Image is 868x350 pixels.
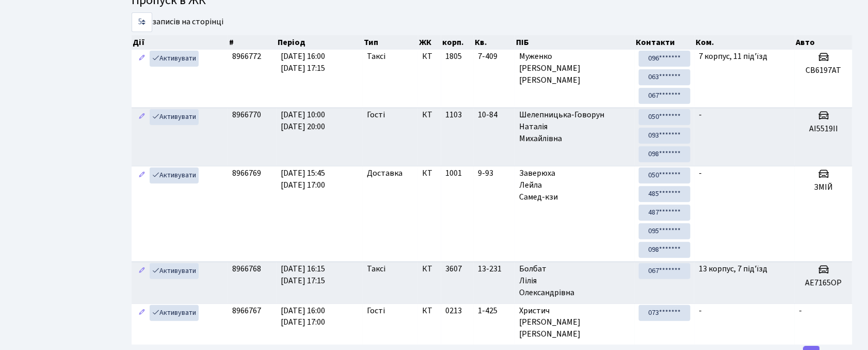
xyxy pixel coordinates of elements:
span: 7-409 [478,51,511,63]
span: Доставка [367,168,403,179]
span: 9-93 [478,168,511,179]
span: [DATE] 10:00 [DATE] 20:00 [281,109,325,132]
span: 0213 [445,305,462,316]
h5: АІ5519ІІ [799,124,848,134]
span: Болбат Лілія Олександрівна [519,263,631,299]
span: [DATE] 16:00 [DATE] 17:00 [281,305,325,328]
span: 1-425 [478,305,511,317]
span: - [699,168,702,179]
span: 13-231 [478,263,511,275]
a: Редагувати [136,168,148,184]
span: 8966768 [232,263,261,275]
span: [DATE] 16:15 [DATE] 17:15 [281,263,325,286]
span: - [799,305,802,316]
th: Період [277,35,363,50]
span: КТ [422,168,437,179]
select: записів на сторінці [132,12,152,32]
span: 13 корпус, 7 під'їзд [699,263,767,275]
th: Дії [132,35,228,50]
span: 7 корпус, 11 під'їзд [699,51,767,62]
th: # [228,35,277,50]
span: Шелепницька-Говорун Наталія Михайлівна [519,109,631,145]
label: записів на сторінці [132,12,223,32]
h5: СВ6197АТ [799,66,848,75]
span: 1001 [445,168,462,179]
span: - [699,305,702,316]
span: 8966772 [232,51,261,62]
th: Кв. [474,35,515,50]
span: КТ [422,263,437,275]
th: Авто [795,35,853,50]
span: Муженко [PERSON_NAME] [PERSON_NAME] [519,51,631,86]
span: КТ [422,51,437,63]
a: Редагувати [136,305,148,321]
span: Таксі [367,263,385,275]
span: Гості [367,109,385,121]
th: Тип [363,35,418,50]
a: Активувати [150,51,199,67]
a: Активувати [150,168,199,184]
th: ПІБ [515,35,635,50]
a: Активувати [150,263,199,279]
th: Контакти [635,35,695,50]
th: Ком. [695,35,795,50]
h5: ЗМІЙ [799,182,848,192]
a: Активувати [150,305,199,321]
span: 8966769 [232,168,261,179]
span: [DATE] 15:45 [DATE] 17:00 [281,168,325,191]
span: 8966767 [232,305,261,316]
th: корп. [441,35,474,50]
span: 10-84 [478,109,511,121]
h5: AE7165OP [799,278,848,288]
span: [DATE] 16:00 [DATE] 17:15 [281,51,325,74]
span: 8966770 [232,109,261,120]
a: Активувати [150,109,199,125]
span: КТ [422,109,437,121]
a: Редагувати [136,109,148,125]
span: 1805 [445,51,462,62]
span: - [699,109,702,120]
span: 3607 [445,263,462,275]
span: Христич [PERSON_NAME] [PERSON_NAME] [519,305,631,341]
span: КТ [422,305,437,317]
span: Гості [367,305,385,317]
a: Редагувати [136,263,148,279]
a: Редагувати [136,51,148,67]
span: Заверюха Лейла Самед-кзи [519,168,631,203]
span: Таксі [367,51,385,63]
span: 1103 [445,109,462,120]
th: ЖК [419,35,442,50]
